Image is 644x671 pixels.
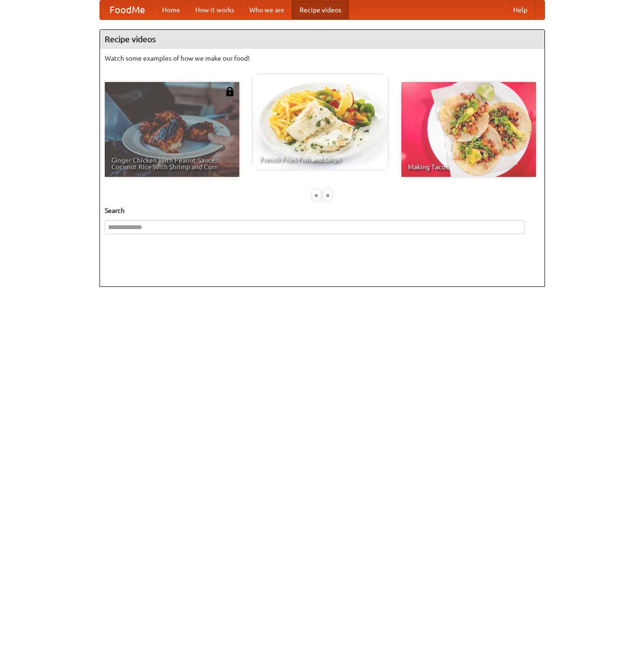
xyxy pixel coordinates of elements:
[408,164,529,170] span: Making Tacos
[100,0,154,19] a: FoodMe
[225,87,235,96] img: 483408.png
[312,189,321,201] div: «
[100,30,544,49] h4: Recipe videos
[105,54,540,63] p: Watch some examples of how we make our food!
[154,0,188,19] a: Home
[506,0,535,19] a: Help
[260,156,381,163] span: French Fries Fish and Chips
[105,206,540,215] h5: Search
[188,0,242,19] a: How it works
[292,0,349,19] a: Recipe videos
[323,189,332,201] div: »
[401,82,536,177] a: Making Tacos
[253,74,388,169] a: French Fries Fish and Chips
[242,0,292,19] a: Who we are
